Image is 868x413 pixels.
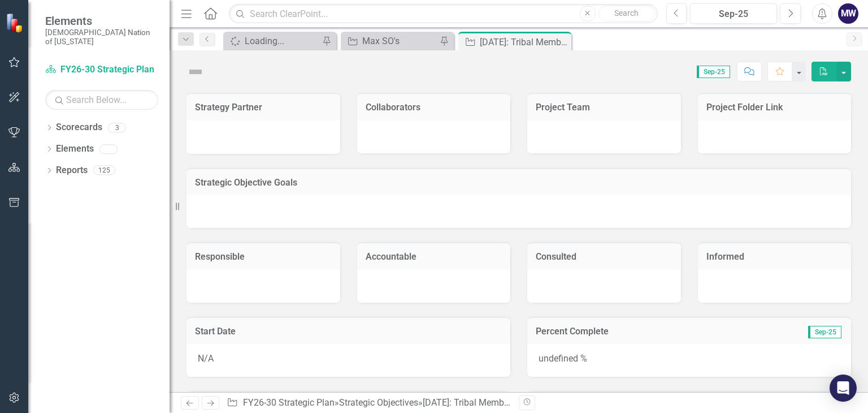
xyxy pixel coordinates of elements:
[808,326,841,338] span: Sep-25
[366,102,502,113] h3: Collaborators
[56,164,88,177] a: Reports
[339,397,418,408] a: Strategic Objectives
[706,102,843,113] h3: Project Folder Link
[344,34,437,48] a: Max SO's
[229,4,657,24] input: Search ClearPoint...
[830,375,857,402] div: Open Intercom Messenger
[480,35,568,49] div: [DATE]: Tribal Membership Reformation Project
[243,397,335,408] a: FY26-30 Strategic Plan
[227,397,510,410] div: » »
[366,252,502,262] h3: Accountable
[226,34,319,48] a: Loading...
[195,326,502,337] h3: Start Date
[362,34,437,48] div: Max SO's
[245,34,319,48] div: Loading...
[614,8,639,18] span: Search
[56,143,94,156] a: Elements
[45,14,158,28] span: Elements
[423,397,610,408] div: [DATE]: Tribal Membership Reformation Project
[195,102,332,113] h3: Strategy Partner
[527,344,851,377] div: undefined %
[690,3,777,24] button: Sep-25
[838,3,858,24] button: MW
[93,166,115,175] div: 125
[536,102,672,113] h3: Project Team
[195,178,843,188] h3: Strategic Objective Goals
[706,252,843,262] h3: Informed
[536,326,744,337] h3: Percent Complete
[694,7,773,21] div: Sep-25
[45,63,158,76] a: FY26-30 Strategic Plan
[598,6,655,21] button: Search
[56,121,102,134] a: Scorecards
[697,66,730,78] span: Sep-25
[536,252,672,262] h3: Consulted
[108,123,126,132] div: 3
[6,12,25,32] img: ClearPoint Strategy
[186,344,510,377] div: N/A
[186,63,205,81] img: Not Defined
[195,252,332,262] h3: Responsible
[45,28,158,46] small: [DEMOGRAPHIC_DATA] Nation of [US_STATE]
[45,90,158,110] input: Search Below...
